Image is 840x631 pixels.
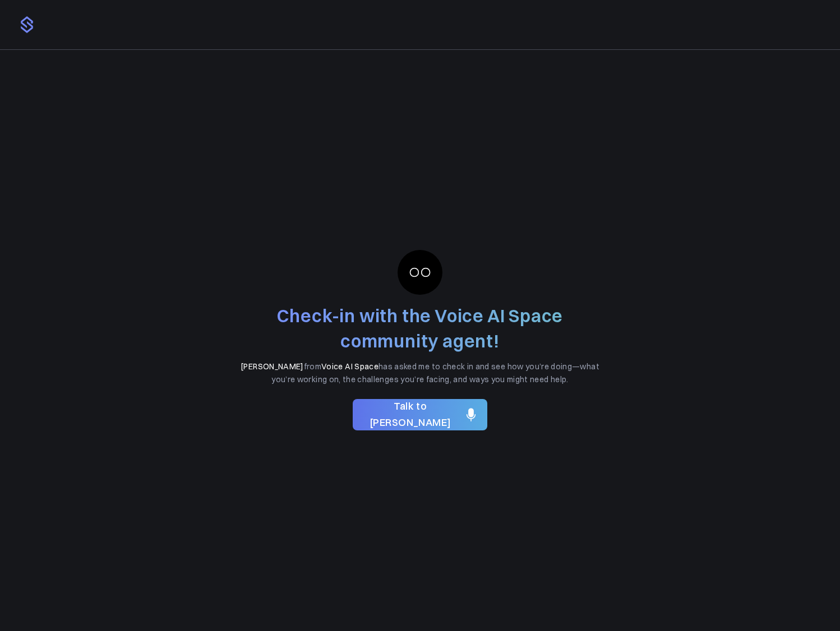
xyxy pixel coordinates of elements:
h1: Check-in with the Voice AI Space community agent! [237,304,603,354]
span: Talk to [PERSON_NAME] [362,398,459,431]
img: logo.png [18,16,36,34]
button: Talk to [PERSON_NAME] [353,399,487,430]
span: Voice AI Space [321,361,379,372]
p: from has asked me to check in and see how you’re doing—what you’re working on, the challenges you... [237,360,603,386]
img: 9mhdfgk8p09k1q6k3czsv07kq9ew [398,250,442,295]
span: [PERSON_NAME] [241,361,304,372]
